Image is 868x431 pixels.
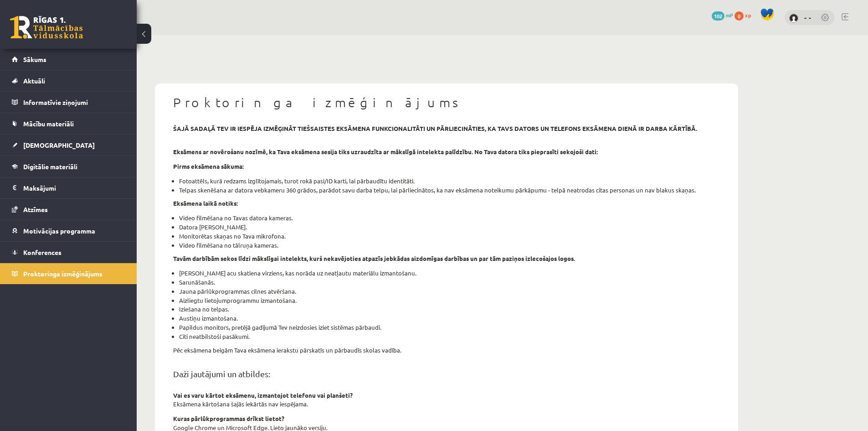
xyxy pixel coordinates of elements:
[12,177,125,198] a: Maksājumi
[712,11,733,19] a: 102 mP
[12,92,125,113] a: Informatīvie ziņojumi
[173,162,244,170] strong: Pirms eksāmena sākuma:
[179,314,720,323] li: Austiņu izmantošana.
[173,199,238,207] strong: Eksāmena laikā notiks:
[173,125,697,132] strong: šajā sadaļā tev ir iespēja izmēģināt tiešsaistes eksāmena funkcionalitāti un pārliecināties, ka t...
[173,254,575,262] strong: Tavām darbībām sekos līdzi mākslīgai intelekts, kurš nekavējoties atpazīs jebkādas aizdomīgas dar...
[23,55,46,63] span: Sākums
[23,92,125,113] legend: Informatīvie ziņojumi
[712,11,724,21] span: 102
[789,14,798,23] img: - -
[179,241,720,250] li: Video filmēšana no tālruņa kameras.
[173,415,284,422] strong: Kuras pārlūkprogrammas drīkst lietot?
[745,11,751,19] span: xp
[173,95,720,110] h1: Proktoringa izmēģinājums
[179,323,720,332] li: Papildus monitors, pretējā gadījumā Tev neizdosies iziet sistēmas pārbaudi.
[23,177,125,198] legend: Maksājumi
[804,13,812,22] a: - -
[12,263,125,284] a: Proktoringa izmēģinājums
[734,11,755,19] a: 0 xp
[734,11,744,21] span: 0
[23,270,103,278] span: Proktoringa izmēģinājums
[179,278,720,287] li: Sarunāšanās.
[173,400,720,409] p: Eksāmena kārtošana šajās iekārtās nav iespējama.
[179,232,720,241] li: Monitorētas skaņas no Tava mikrofona.
[179,269,720,278] li: [PERSON_NAME] acu skatiena virziens, kas norāda uz neatļautu materiālu izmantošanu.
[173,369,720,379] h2: Daži jautājumi un atbildes:
[23,77,45,85] span: Aktuāli
[23,248,62,256] span: Konferences
[12,242,125,263] a: Konferences
[173,391,353,399] strong: Vai es varu kārtot eksāmenu, izmantojot telefonu vai planšeti?
[23,119,74,128] span: Mācību materiāli
[173,346,720,355] p: Pēc eksāmena beigām Tava eksāmena ierakstu pārskatīs un pārbaudīs skolas vadība.
[12,199,125,220] a: Atzīmes
[23,205,48,213] span: Atzīmes
[12,220,125,241] a: Motivācijas programma
[179,213,720,223] li: Video filmēšana no Tavas datora kameras.
[12,135,125,156] a: [DEMOGRAPHIC_DATA]
[726,11,733,19] span: mP
[179,177,720,186] li: Fotoattēls, kurā redzams izglītojamais, turot rokā pasi/ID karti, lai pārbaudītu identitāti.
[12,49,125,70] a: Sākums
[179,223,720,232] li: Datora [PERSON_NAME].
[179,305,720,314] li: Iziešana no telpas.
[10,16,83,39] a: Rīgas 1. Tālmācības vidusskola
[23,162,77,171] span: Digitālie materiāli
[12,156,125,177] a: Digitālie materiāli
[12,113,125,134] a: Mācību materiāli
[173,148,598,156] strong: Eksāmens ar novērošanu nozīmē, ka Tava eksāmena sesija tiks uzraudzīta ar mākslīgā intelekta palī...
[23,141,95,149] span: [DEMOGRAPHIC_DATA]
[12,70,125,91] a: Aktuāli
[179,287,720,296] li: Jauna pārlūkprogrammas cilnes atvēršana.
[23,227,95,235] span: Motivācijas programma
[179,186,720,195] li: Telpas skenēšana ar datora vebkameru 360 grādos, parādot savu darba telpu, lai pārliecinātos, ka ...
[179,332,720,341] li: Citi neatbilstoši pasākumi.
[179,296,720,305] li: Aizliegtu lietojumprogrammu izmantošana.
